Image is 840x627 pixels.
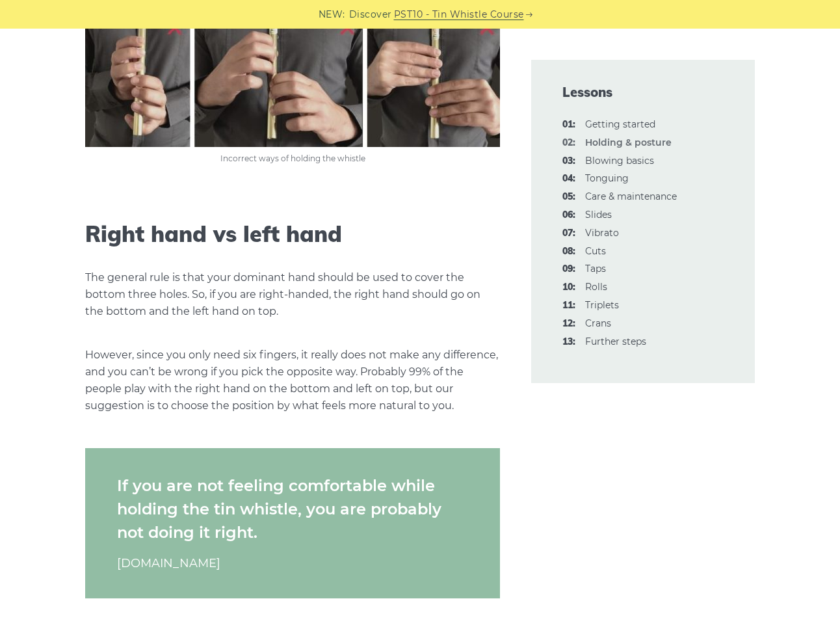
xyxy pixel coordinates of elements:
span: 10: [562,280,575,295]
a: PST10 - Tin Whistle Course [394,7,524,22]
span: 03: [562,153,575,169]
p: The general rule is that your dominant hand should be used to cover the bottom three holes. So, i... [85,269,500,320]
span: 05: [562,189,575,205]
span: 07: [562,226,575,241]
span: 13: [562,334,575,350]
strong: Holding & posture [585,137,672,148]
figcaption: Incorrect ways of holding the whistle [85,152,500,165]
span: NEW: [319,7,345,22]
a: 13:Further steps [585,336,646,347]
a: 05:Care & maintenance [585,191,677,202]
a: 03:Blowing basics [585,155,654,167]
a: 10:Rolls [585,281,607,293]
span: 04: [562,171,575,187]
a: 01:Getting started [585,118,655,130]
span: 09: [562,261,575,277]
a: 11:Triplets [585,299,619,311]
a: 12:Crans [585,317,611,329]
span: 08: [562,244,575,260]
img: Holding the tin whistle incorrectly [85,14,500,147]
span: 06: [562,207,575,223]
span: 02: [562,135,575,151]
span: 01: [562,117,575,133]
p: If you are not feeling comfortable while holding the tin whistle, you are probably not doing it r... [117,474,468,544]
span: Discover [349,7,392,22]
a: 08:Cuts [585,245,606,257]
a: 09:Taps [585,263,606,274]
h2: Right hand vs left hand [85,221,500,248]
span: 12: [562,316,575,332]
span: Lessons [562,83,724,101]
span: 11: [562,298,575,313]
cite: [DOMAIN_NAME] [117,555,468,572]
p: However, since you only need six fingers, it really does not make any difference, and you can’t b... [85,347,500,414]
a: 06:Slides [585,209,612,220]
a: 07:Vibrato [585,227,619,239]
a: 04:Tonguing [585,172,629,184]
